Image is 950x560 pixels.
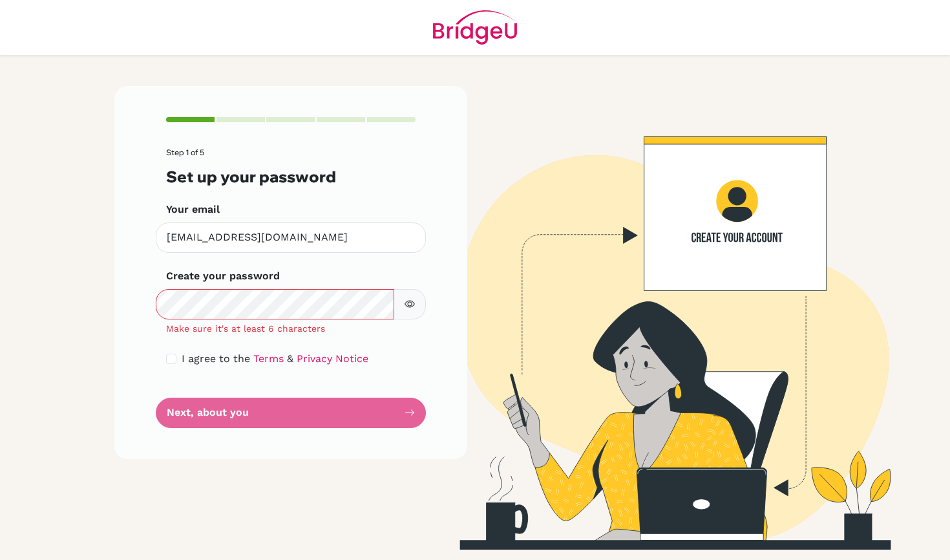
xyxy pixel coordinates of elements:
[182,352,250,365] span: I agree to the
[287,352,293,365] span: &
[166,147,204,157] span: Step 1 of 5
[166,268,280,284] label: Create your password
[156,322,426,336] div: Make sure it's at least 6 characters
[253,352,284,365] a: Terms
[166,167,416,186] h3: Set up your password
[297,352,368,365] a: Privacy Notice
[156,222,426,253] input: Insert your email*
[166,202,220,217] label: Your email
